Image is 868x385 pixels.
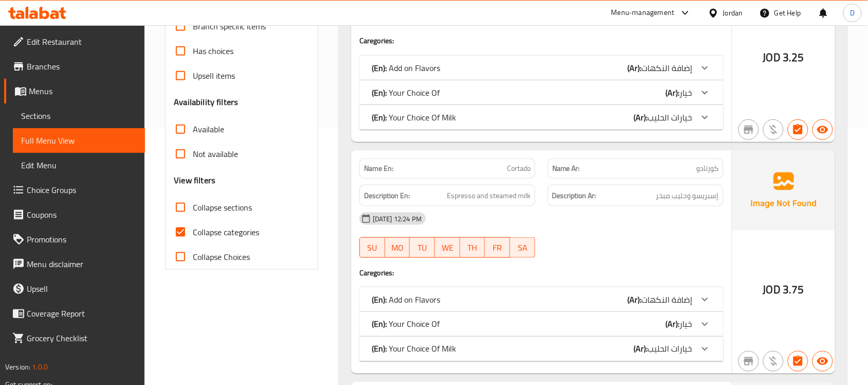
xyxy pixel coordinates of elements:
div: (En): Your Choice Of(Ar):خيار [359,312,724,337]
span: Not available [193,148,238,160]
span: MO [389,240,406,255]
span: خيارات الحليب [648,110,693,125]
span: JOD [763,47,781,67]
b: (En): [372,317,387,332]
span: Has choices [193,45,233,57]
button: TU [410,237,435,258]
b: (Ar): [628,292,642,307]
div: Jordan [723,7,743,19]
b: (En): [372,341,387,357]
h3: Availability filters [174,96,238,108]
h3: View filters [174,174,215,186]
b: (En): [372,292,387,307]
h4: Caregories: [359,268,724,278]
span: Collapse categories [193,226,259,238]
span: Menus [29,85,137,97]
span: Version: [5,360,30,374]
p: Your Choice Of [372,318,440,330]
p: Your Choice Of Milk [372,343,456,355]
span: Available [193,123,224,135]
span: خيارات الحليب [648,341,693,357]
span: Espresso and steamed milk [447,189,531,202]
p: Add on Flavors [372,293,440,306]
b: (Ar): [666,317,680,332]
span: 3.25 [783,47,804,67]
span: Cortado [507,163,531,174]
button: Purchased item [763,119,784,140]
span: 3.75 [783,279,804,300]
p: Your Choice Of Milk [372,111,456,124]
a: Coupons [4,202,145,227]
button: Not branch specific item [738,351,759,372]
span: Edit Restaurant [27,36,137,48]
span: خيار [680,317,693,332]
button: SA [510,237,535,258]
a: Menus [4,79,145,103]
div: Menu-management [611,7,675,19]
span: SA [514,240,531,255]
span: Promotions [27,233,137,246]
span: Menu disclaimer [27,258,137,270]
span: JOD [763,279,781,300]
strong: Name En: [364,163,393,174]
span: Coverage Report [27,307,137,320]
span: TU [414,240,431,255]
b: (En): [372,60,387,76]
div: (En): Your Choice Of(Ar):خيار [359,80,724,105]
span: Edit Menu [21,159,137,171]
div: (En): Add on Flavors(Ar):إضافة النكهات [359,287,724,312]
button: FR [485,237,510,258]
strong: Description En: [364,189,410,202]
div: (En): Your Choice Of Milk(Ar):خيارات الحليب [359,105,724,130]
b: (En): [372,85,387,100]
span: 1.0.0 [32,360,48,374]
button: MO [385,237,410,258]
a: Menu disclaimer [4,252,145,276]
span: Full Menu View [21,134,137,147]
span: Grocery Checklist [27,332,137,344]
div: (En): Your Choice Of Milk(Ar):خيارات الحليب [359,337,724,361]
b: (Ar): [666,85,680,100]
b: (Ar): [628,60,642,76]
h4: Caregories: [359,36,724,46]
span: Choice Groups [27,184,137,196]
a: Grocery Checklist [4,326,145,351]
a: Edit Menu [13,153,145,178]
button: TH [460,237,485,258]
button: Not branch specific item [738,119,759,140]
span: WE [439,240,456,255]
span: Collapse Choices [193,251,250,263]
a: Full Menu View [13,128,145,153]
span: إسبريسو وحليب مبخر [656,189,719,202]
b: (En): [372,110,387,125]
button: WE [435,237,460,258]
span: SU [364,240,381,255]
span: Upsell items [193,69,235,82]
span: Upsell [27,283,137,295]
button: Available [812,119,833,140]
p: Add on Flavors [372,62,440,74]
span: Collapse sections [193,201,252,214]
button: SU [359,237,385,258]
a: Upsell [4,276,145,301]
strong: Name Ar: [552,163,580,174]
span: TH [464,240,481,255]
a: Choice Groups [4,178,145,202]
button: Purchased item [763,351,784,372]
span: D [850,7,855,19]
button: Available [812,351,833,372]
a: Branches [4,54,145,79]
span: خيار [680,85,693,100]
button: Has choices [788,351,808,372]
div: (En): Add on Flavors(Ar):إضافة النكهات [359,56,724,80]
button: Has choices [788,119,808,140]
span: Coupons [27,208,137,221]
span: Branch specific items [193,20,266,32]
a: Coverage Report [4,301,145,326]
strong: Description Ar: [552,189,596,202]
span: Sections [21,110,137,122]
img: Ae5nvW7+0k+MAAAAAElFTkSuQmCC [732,150,835,231]
a: Edit Restaurant [4,29,145,54]
span: إضافة النكهات [642,60,693,76]
span: كورتادو [697,163,719,174]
